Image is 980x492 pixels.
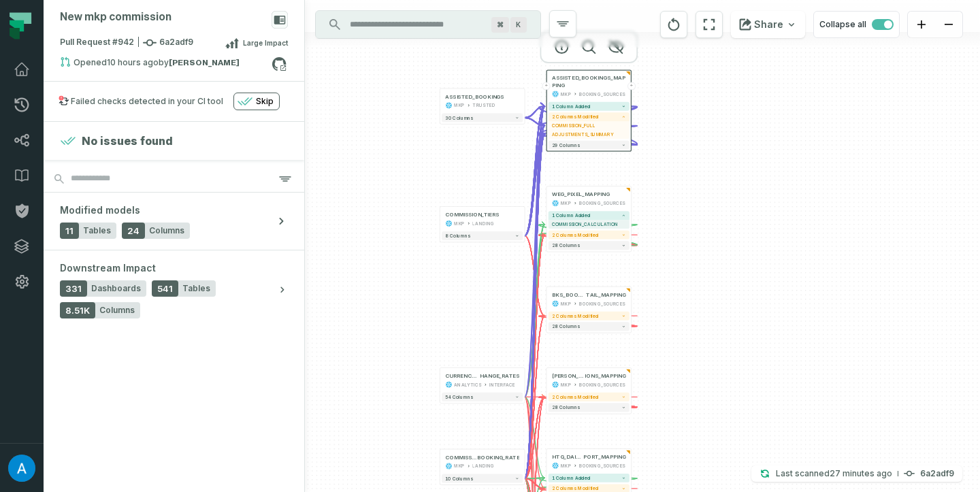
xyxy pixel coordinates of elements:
span: 28 columns [552,324,580,329]
span: 1 column added [552,103,590,109]
span: Press ⌘ + K to focus the search bar [491,17,509,33]
g: Edge from dc981045cad7d060ce4744890ada2c74 to d71301c36b44746f26d98602a386f67e [525,126,545,478]
span: 2 columns modified [552,394,599,399]
button: Share [731,11,805,38]
span: 30 columns [445,115,473,120]
span: 28 columns [552,405,580,410]
p: Last scanned [776,467,892,480]
span: 2 columns modified [552,486,599,491]
div: HTG_DAILY_REPORT_MAPPING [552,453,626,460]
g: Edge from 93e337a53b388d61c61ce4bb95572ebe to 93e337a53b388d61c61ce4bb95572ebe [539,316,637,327]
button: COMMISSION_FULL [549,121,630,130]
g: Edge from 2a5306527110ca65a6df15baeda05200 to 8edb84e6fa0808807d7b2ac9ca9cf0a3 [525,225,545,397]
span: CURRENCY_EXC [445,372,480,379]
div: MKP [454,463,465,470]
div: BKS_BOOKING_DETAIL_MAPPING [552,291,626,298]
div: New mkp commission [60,11,171,24]
h4: No issues found [82,133,173,149]
g: Edge from 24e814b07b3efe2fb5951b2f318f7613 to d71301c36b44746f26d98602a386f67e [525,106,545,118]
g: Edge from d71301c36b44746f26d98602a386f67e to d71301c36b44746f26d98602a386f67e [539,106,637,125]
g: Edge from dc981045cad7d060ce4744890ada2c74 to 93e337a53b388d61c61ce4bb95572ebe [525,316,545,478]
div: MKP [454,102,465,109]
span: 8 columns [445,233,470,239]
div: COMMISSION_FALLBACK_BOOKING_RATE [445,454,519,461]
div: COMMISSION_TIERS [445,211,499,218]
span: IONS_MAPPING [585,372,625,379]
span: 54 columns [445,394,472,399]
h4: 6a2adf9 [920,470,954,478]
div: CURRENCY_EXCHANGE_RATES [445,372,519,379]
div: MKP [561,462,572,469]
div: MKP [454,220,465,227]
button: zoom in [908,12,935,38]
span: HANGE_RATES [480,372,519,379]
g: Edge from 24e814b07b3efe2fb5951b2f318f7613 to d71301c36b44746f26d98602a386f67e [525,118,545,126]
span: ADJUSTMENTS_SUMMARY [552,131,626,138]
button: Downstream Impact331Dashboards541Tables8.51KColumns [44,250,304,329]
div: Failed checks detected in your CI tool [71,96,223,107]
span: 541 [152,280,178,297]
span: TAIL_MAPPING [586,291,625,298]
g: Edge from dc981045cad7d060ce4744890ada2c74 to f8ee1f661dca9f24b86e4d80ec7ffe1a [525,478,545,489]
relative-time: Oct 10, 2025, 10:56 AM EDT [830,468,892,478]
img: avatar of Adekunle Babatunde [8,455,35,482]
g: Edge from 8edb84e6fa0808807d7b2ac9ca9cf0a3 to 8edb84e6fa0808807d7b2ac9ca9cf0a3 [539,225,637,235]
span: Large Impact [243,37,288,48]
div: BOOKING_SOURCES [579,381,625,388]
div: INTERFACE [489,381,515,388]
g: Edge from dc981045cad7d060ce4744890ada2c74 to 72c8df10dc28548837176040e4f4685c [525,397,545,478]
g: Edge from 72c8df10dc28548837176040e4f4685c to 72c8df10dc28548837176040e4f4685c [539,397,637,408]
button: zoom out [935,12,962,38]
div: BOOKING_SOURCES [579,462,625,469]
div: LANDING [472,220,494,227]
a: View on github [270,55,288,73]
span: Tables [182,283,210,294]
button: Skip [233,93,280,110]
span: 11 [60,223,79,239]
button: ADJUSTMENTS_SUMMARY [549,130,630,139]
div: IAN_PARTNER_CONVERSIONS_MAPPING [552,372,626,379]
strong: Adekunle Babatunde (adekunleba) [169,59,240,67]
span: COMMISSION_CALCULATION [552,221,626,228]
div: MKP [561,381,572,388]
span: Columns [99,305,135,316]
button: + [542,82,551,91]
span: 24 [122,223,145,239]
span: 10 columns [445,476,472,481]
div: ASSISTED_BOOKINGS [445,93,504,100]
button: + [627,82,636,91]
span: [PERSON_NAME] [552,372,585,379]
span: HTG_DAILY_RE [552,453,583,460]
span: Modified models [60,203,140,217]
span: 1 column added [552,475,590,480]
span: PORT_MAPPING [583,453,626,460]
span: 28 columns [552,243,580,248]
span: Skip [256,96,274,107]
span: 29 columns [552,142,580,148]
div: BOOKING_SOURCES [579,300,625,307]
div: LANDING [472,463,494,470]
button: Modified models11Tables24Columns [44,193,304,250]
span: 2 columns modified [552,232,599,237]
g: Edge from 8edb84e6fa0808807d7b2ac9ca9cf0a3 to 8edb84e6fa0808807d7b2ac9ca9cf0a3 [539,225,637,246]
div: ANALYTICS [454,381,481,388]
button: Last scanned[DATE] 10:56:32 AM6a2adf9 [751,465,962,482]
span: COMMISSION_FULL [552,122,626,129]
span: Columns [149,225,184,236]
button: Collapse all [813,11,900,38]
div: Opened by [60,56,272,73]
span: BKS_BOOKING_DE [552,291,586,298]
span: Press ⌘ + K to focus the search bar [510,17,527,33]
g: Edge from d71301c36b44746f26d98602a386f67e to d71301c36b44746f26d98602a386f67e [539,135,637,146]
span: Pull Request #942 6a2adf9 [60,36,193,50]
button: COMMISSION_CALCULATION [549,220,630,229]
span: 1 column added [552,213,590,218]
div: MKP [561,199,572,206]
g: Edge from f8ee1f661dca9f24b86e4d80ec7ffe1a to f8ee1f661dca9f24b86e4d80ec7ffe1a [539,478,637,489]
span: WEG_PIXEL_MAPPING [552,191,610,197]
span: Downstream Impact [60,261,156,275]
span: 2 columns modified [552,114,599,120]
span: 8.51K [60,302,95,318]
div: TRUSTED [472,102,495,109]
div: BOOKING_SOURCES [579,91,625,97]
